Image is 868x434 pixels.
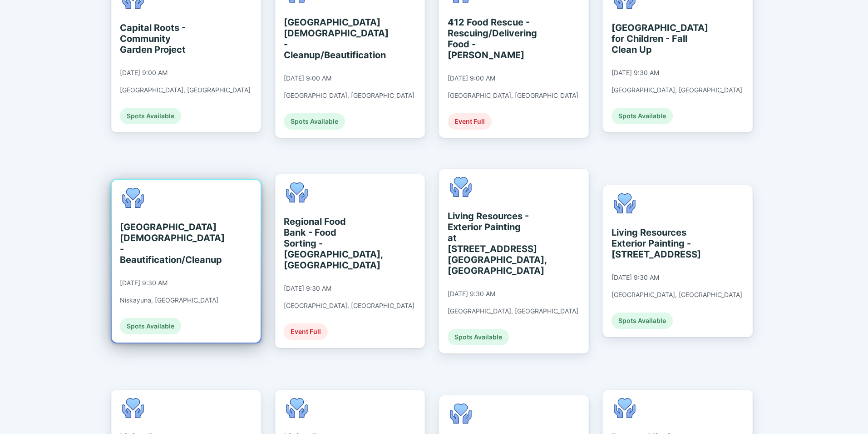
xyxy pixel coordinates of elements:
[284,216,367,271] div: Regional Food Bank - Food Sorting - [GEOGRAPHIC_DATA], [GEOGRAPHIC_DATA]
[284,323,328,340] div: Event Full
[448,329,509,345] div: Spots Available
[284,17,367,61] div: [GEOGRAPHIC_DATA][DEMOGRAPHIC_DATA] - Cleanup/Beautification
[284,284,331,293] div: [DATE] 9:30 AM
[120,22,203,55] div: Capital Roots - Community Garden Project
[612,273,659,282] div: [DATE] 9:30 AM
[120,222,203,265] div: [GEOGRAPHIC_DATA][DEMOGRAPHIC_DATA] - Beautification/Cleanup
[284,74,331,82] div: [DATE] 9:00 AM
[612,86,742,94] div: [GEOGRAPHIC_DATA], [GEOGRAPHIC_DATA]
[612,291,742,299] div: [GEOGRAPHIC_DATA], [GEOGRAPHIC_DATA]
[448,211,531,276] div: Living Resources - Exterior Painting at [STREET_ADDRESS] [GEOGRAPHIC_DATA], [GEOGRAPHIC_DATA]
[448,91,578,100] div: [GEOGRAPHIC_DATA], [GEOGRAPHIC_DATA]
[612,22,695,55] div: [GEOGRAPHIC_DATA] for Children - Fall Clean Up
[120,108,181,124] div: Spots Available
[448,74,495,82] div: [DATE] 9:00 AM
[448,307,578,315] div: [GEOGRAPHIC_DATA], [GEOGRAPHIC_DATA]
[120,296,218,304] div: Niskayuna, [GEOGRAPHIC_DATA]
[612,108,673,124] div: Spots Available
[120,279,168,287] div: [DATE] 9:30 AM
[284,113,345,130] div: Spots Available
[284,302,414,310] div: [GEOGRAPHIC_DATA], [GEOGRAPHIC_DATA]
[448,290,495,298] div: [DATE] 9:30 AM
[612,69,659,77] div: [DATE] 9:30 AM
[448,113,492,130] div: Event Full
[612,313,673,329] div: Spots Available
[284,91,414,100] div: [GEOGRAPHIC_DATA], [GEOGRAPHIC_DATA]
[448,17,531,61] div: 412 Food Rescue - Rescuing/Delivering Food - [PERSON_NAME]
[612,227,695,260] div: Living Resources Exterior Painting - [STREET_ADDRESS]
[120,69,168,77] div: [DATE] 9:00 AM
[120,318,181,334] div: Spots Available
[120,86,251,94] div: [GEOGRAPHIC_DATA], [GEOGRAPHIC_DATA]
